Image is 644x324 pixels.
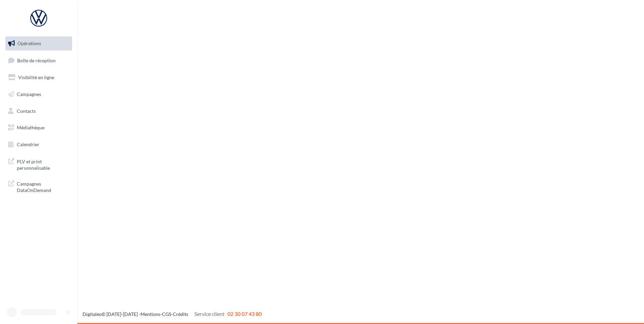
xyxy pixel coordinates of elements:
a: Médiathèque [4,121,73,135]
a: Digitaleo [83,311,102,317]
span: Médiathèque [17,125,44,130]
span: Contacts [17,108,36,114]
span: Opérations [18,40,41,46]
a: PLV et print personnalisable [4,154,73,174]
span: Service client [194,311,225,317]
a: Contacts [4,104,73,118]
a: Visibilité en ligne [4,70,73,85]
a: Mentions [140,311,160,317]
span: Campagnes DataOnDemand [17,179,69,194]
span: Campagnes [17,91,41,97]
a: Calendrier [4,137,73,152]
span: © [DATE]-[DATE] - - - [83,311,262,317]
a: Crédits [173,311,188,317]
span: Visibilité en ligne [18,74,54,80]
a: Boîte de réception [4,53,73,68]
a: CGS [162,311,171,317]
span: Boîte de réception [17,57,56,63]
a: Campagnes [4,87,73,101]
a: Campagnes DataOnDemand [4,176,73,196]
span: Calendrier [17,141,39,147]
a: Opérations [4,36,73,51]
span: 02 30 07 43 80 [227,311,262,317]
span: PLV et print personnalisable [17,157,69,171]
